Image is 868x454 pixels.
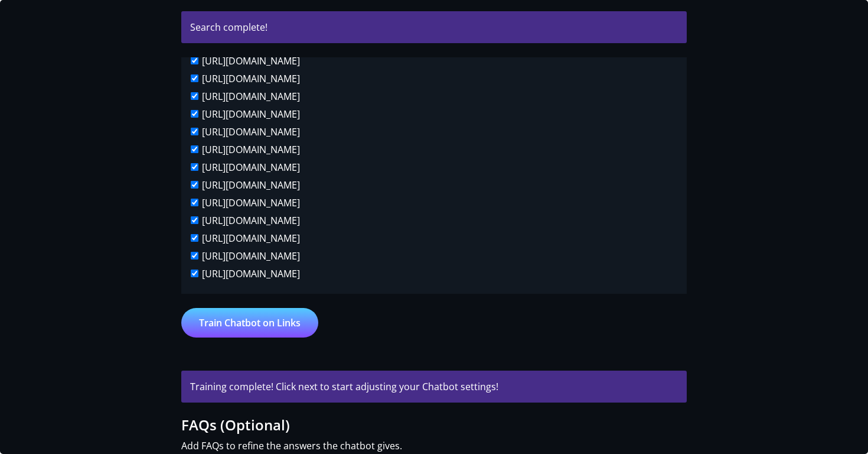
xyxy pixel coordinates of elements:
label: [URL][DOMAIN_NAME] [202,196,300,210]
button: Train Chatbot on Links [181,308,318,338]
div: Search complete! [181,11,687,43]
label: [URL][DOMAIN_NAME] [202,249,300,263]
label: [URL][DOMAIN_NAME] [202,213,300,228]
label: [URL][DOMAIN_NAME] [202,267,300,281]
div: Training complete! Click next to start adjusting your Chatbot settings! [181,371,687,403]
h2: FAQs (Optional) [181,417,687,434]
label: [URL][DOMAIN_NAME] [202,54,300,68]
label: [URL][DOMAIN_NAME] [202,178,300,192]
label: [URL][DOMAIN_NAME] [202,89,300,103]
label: [URL][DOMAIN_NAME] [202,160,300,174]
label: [URL][DOMAIN_NAME] [202,107,300,121]
label: [URL][DOMAIN_NAME] [202,125,300,139]
p: Add FAQs to refine the answers the chatbot gives. [181,439,687,453]
label: [URL][DOMAIN_NAME] [202,231,300,245]
label: [URL][DOMAIN_NAME] [202,72,300,86]
label: [URL][DOMAIN_NAME] [202,142,300,157]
